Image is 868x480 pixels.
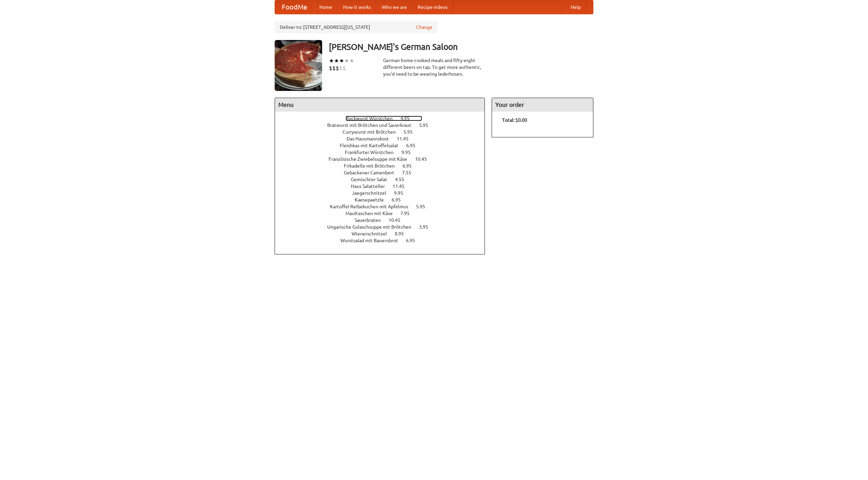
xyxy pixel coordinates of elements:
[352,231,394,236] span: Wienerschnitzel
[330,204,415,209] span: Kartoffel Reibekuchen mit Apfelmus
[355,217,388,223] span: Sauerbraten
[334,57,339,64] li: ★
[345,150,423,155] a: Frankfurter Würstchen 9.95
[329,64,332,72] li: $
[416,204,432,209] span: 5.95
[327,122,418,128] span: Bratwurst mit Brötchen und Sauerkraut
[347,136,421,141] a: Das Hausmannskost 11.45
[395,231,411,236] span: 8.95
[314,0,338,14] a: Home
[344,170,401,175] span: Gebackener Camenbert
[416,24,432,31] a: Change
[351,177,417,182] a: Gemischter Salat 4.55
[401,150,417,155] span: 9.95
[395,177,411,182] span: 4.55
[344,170,424,175] a: Gebackener Camenbert 7.55
[346,116,422,121] a: Bockwurst Würstchen 4.95
[345,150,400,155] span: Frankfurter Würstchen
[415,156,434,162] span: 10.45
[346,116,399,121] span: Bockwurst Würstchen
[352,190,393,196] span: Jaegerschnitzel
[419,224,435,230] span: 3.95
[275,98,485,112] h4: Menu
[329,57,334,64] li: ★
[340,238,428,243] a: Wurstsalad mit Bauernbrot 6.95
[355,197,413,203] a: Kaesepaetzle 6.95
[355,217,413,223] a: Sauerbraten 10.45
[342,129,425,135] a: Currywurst mit Brötchen 5.95
[340,143,405,148] span: Fleishkas mit Kartoffelsalat
[346,211,399,216] span: Maultaschen mit Käse
[339,57,344,64] li: ★
[342,64,346,72] li: $
[402,163,418,169] span: 6.95
[327,224,418,230] span: Ungarische Gulaschsuppe mit Brötchen
[502,117,527,123] b: Total: $0.00
[400,116,416,121] span: 4.95
[565,0,586,14] a: Help
[338,0,376,14] a: How it works
[344,163,401,169] span: Frikadelle mit Brötchen
[336,64,339,72] li: $
[340,143,428,148] a: Fleishkas mit Kartoffelsalat 6.95
[355,197,391,203] span: Kaesepaetzle
[492,98,593,112] h4: Your order
[344,163,424,169] a: Frikadelle mit Brötchen 6.95
[275,40,322,91] img: angular.jpg
[329,156,439,162] a: Französische Zwiebelsuppe mit Käse 10.45
[329,156,414,162] span: Französische Zwiebelsuppe mit Käse
[392,197,408,203] span: 6.95
[349,57,354,64] li: ★
[352,231,416,236] a: Wienerschnitzel 8.95
[393,184,411,189] span: 11.45
[351,184,392,189] span: Haus Salatteller
[330,204,438,209] a: Kartoffel Reibekuchen mit Apfelmus 5.95
[329,40,593,54] h3: [PERSON_NAME]'s German Saloon
[412,0,453,14] a: Recipe videos
[346,211,422,216] a: Maultaschen mit Käse 7.95
[406,238,422,243] span: 6.95
[389,217,407,223] span: 10.45
[394,190,410,196] span: 9.95
[406,143,422,148] span: 6.95
[275,21,437,33] div: Deliver to: [STREET_ADDRESS][US_STATE]
[339,64,342,72] li: $
[351,177,394,182] span: Gemischter Salat
[332,64,336,72] li: $
[397,136,415,141] span: 11.45
[403,129,419,135] span: 5.95
[402,170,418,175] span: 7.55
[376,0,412,14] a: Who we are
[327,224,441,230] a: Ungarische Gulaschsuppe mit Brötchen 3.95
[347,136,396,141] span: Das Hausmannskost
[419,122,435,128] span: 5.95
[327,122,441,128] a: Bratwurst mit Brötchen und Sauerkraut 5.95
[352,190,416,196] a: Jaegerschnitzel 9.95
[275,0,314,14] a: FoodMe
[344,57,349,64] li: ★
[383,57,485,77] div: German home-cooked meals and fifty-eight different beers on tap. To get more authentic, you'd nee...
[400,211,416,216] span: 7.95
[340,238,405,243] span: Wurstsalad mit Bauernbrot
[351,184,417,189] a: Haus Salatteller 11.45
[342,129,402,135] span: Currywurst mit Brötchen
